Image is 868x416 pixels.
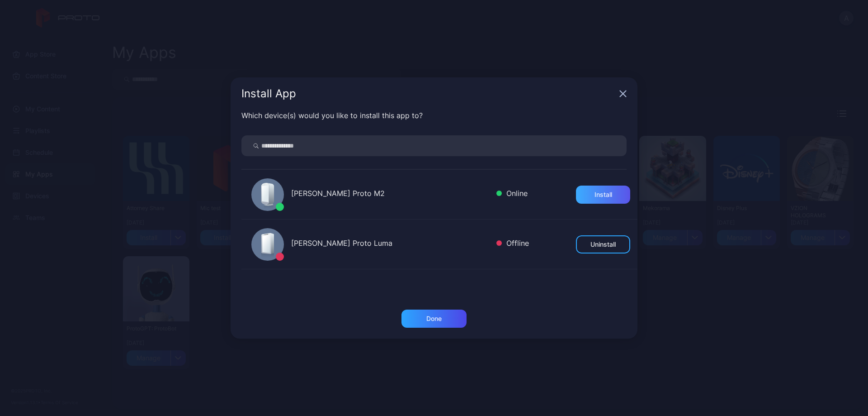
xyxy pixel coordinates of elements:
[576,186,630,204] button: Install
[241,110,627,121] div: Which device(s) would you like to install this app to?
[426,315,442,322] div: Done
[241,88,616,99] div: Install App
[496,238,529,251] div: Offline
[590,241,616,248] div: Uninstall
[401,310,467,328] button: Done
[594,191,612,198] div: Install
[496,188,528,201] div: Online
[576,235,630,253] button: Uninstall
[291,238,489,251] div: [PERSON_NAME] Proto Luma
[291,188,489,201] div: [PERSON_NAME] Proto M2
